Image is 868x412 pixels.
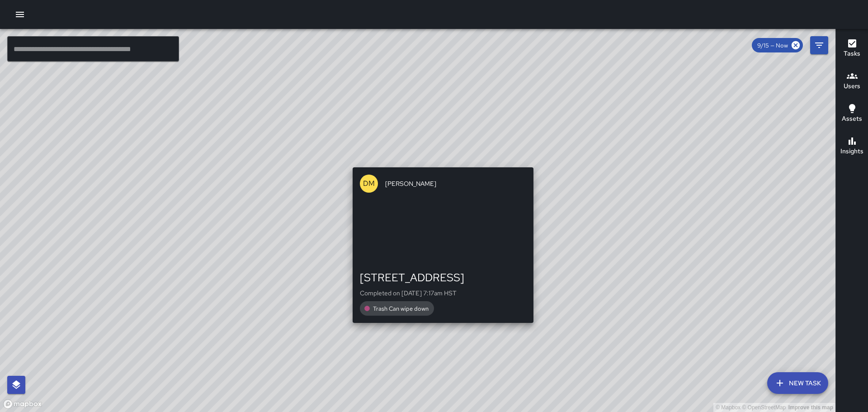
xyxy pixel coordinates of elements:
[844,49,860,59] h6: Tasks
[810,36,828,54] button: Filters
[353,167,533,323] button: DM[PERSON_NAME][STREET_ADDRESS]Completed on [DATE] 7:17am HSTTrash Can wipe down
[385,179,526,188] span: [PERSON_NAME]
[360,270,526,285] div: [STREET_ADDRESS]
[836,98,868,130] button: Assets
[360,289,526,298] p: Completed on [DATE] 7:17am HST
[836,65,868,98] button: Users
[752,42,793,49] span: 9/15 — Now
[767,372,828,394] button: New Task
[836,130,868,163] button: Insights
[363,178,375,189] p: DM
[836,33,868,65] button: Tasks
[368,305,434,313] span: Trash Can wipe down
[752,38,803,52] div: 9/15 — Now
[844,81,860,91] h6: Users
[842,114,862,124] h6: Assets
[840,147,863,156] h6: Insights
